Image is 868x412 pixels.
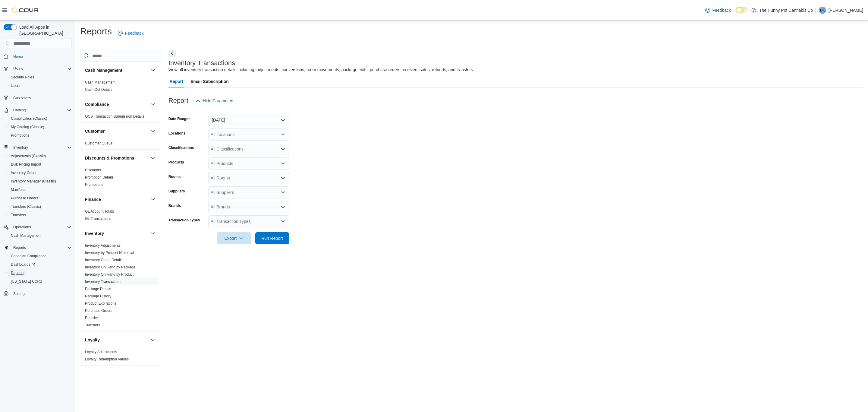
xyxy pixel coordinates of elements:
a: Purchase Orders [8,195,41,202]
a: Reports [8,269,26,277]
span: Hide Parameters [203,98,234,104]
a: Loyalty Adjustments [85,350,117,354]
button: Inventory [11,144,30,151]
button: Compliance [149,101,156,108]
span: Canadian Compliance [8,252,72,260]
span: Customer Queue [85,141,112,146]
a: Inventory Manager (Classic) [8,178,58,185]
button: Catalog [11,106,28,114]
button: Cash Management [149,67,156,74]
h1: Reports [80,25,112,37]
span: Bulk Pricing Import [8,161,72,168]
button: Inventory Count [6,169,74,177]
span: Inventory Manager (Classic) [8,178,72,185]
span: Home [11,52,72,60]
a: Promotions [85,182,103,187]
button: Inventory [85,230,148,236]
a: Classification (Classic) [8,115,50,122]
a: Inventory On Hand by Package [85,265,135,269]
input: Dark Mode [736,7,748,13]
span: Users [13,66,23,71]
span: Classification (Classic) [8,115,72,122]
a: Security Roles [8,74,36,81]
span: Adjustments (Classic) [11,154,46,158]
a: Promotions [8,132,32,139]
a: Home [11,53,25,60]
button: Bulk Pricing Import [6,160,74,169]
h3: Finance [85,196,101,202]
span: Customers [13,96,31,100]
a: Loyalty Redemption Values [85,357,129,361]
a: Product Expirations [85,301,116,306]
label: Transaction Types [168,218,200,223]
div: Compliance [80,113,161,122]
a: Cash Management [8,232,44,239]
button: Finance [85,196,148,202]
span: Users [11,65,72,72]
a: Package History [85,294,111,298]
button: Promotions [6,131,74,140]
span: Report [170,75,183,87]
span: Email Subscription [190,75,229,87]
label: Classifications [168,145,194,150]
img: Cova [12,7,39,13]
span: Loyalty Adjustments [85,350,117,354]
button: Open list of options [281,147,285,151]
span: Inventory Count Details [85,258,123,262]
a: My Catalog (Classic) [8,123,47,131]
button: Users [6,81,74,90]
h3: Loyalty [85,337,100,343]
button: Open list of options [281,161,285,166]
span: Security Roles [11,75,34,80]
button: Manifests [6,185,74,194]
span: Washington CCRS [8,278,72,285]
button: Open list of options [281,204,285,209]
span: Loyalty Redemption Values [85,357,129,362]
span: Manifests [11,187,26,192]
span: Dashboards [8,261,72,268]
span: OCS Transaction Submission Details [85,114,144,119]
button: Open list of options [281,219,285,224]
button: Users [11,65,25,72]
span: Canadian Compliance [11,254,46,258]
span: Inventory Count [8,169,72,176]
span: Reports [8,269,72,277]
a: Cash Out Details [85,87,112,92]
a: GL Account Totals [85,209,114,214]
button: [DATE] [208,114,289,126]
span: My Catalog (Classic) [11,125,44,129]
button: Run Report [255,232,289,244]
a: Customers [11,94,33,102]
span: Cash Management [11,233,41,238]
a: Inventory Adjustments [85,243,121,248]
span: Inventory [11,144,72,151]
span: Users [11,83,20,88]
span: Promotions [11,133,29,138]
h3: Customer [85,128,105,134]
a: Transfers (Classic) [8,203,43,210]
span: Inventory by Product Historical [85,250,134,255]
a: Feedback [115,27,146,39]
button: Inventory [149,230,156,237]
div: Discounts & Promotions [80,166,161,191]
p: [PERSON_NAME] [829,7,863,14]
a: GL Transactions [85,217,111,221]
button: Discounts & Promotions [85,155,148,161]
span: BK [820,7,825,14]
label: Rooms [168,174,181,179]
span: Reports [11,271,24,275]
a: Inventory On Hand by Product [85,272,134,277]
a: Cash Management [85,80,115,84]
span: Dashboards [11,262,35,267]
button: Loyalty [149,336,156,344]
h3: Report [168,97,188,104]
button: Transfers (Classic) [6,202,74,211]
button: OCM [149,370,156,378]
button: Next [168,50,176,57]
nav: Complex example [4,49,72,314]
span: Customers [11,94,72,102]
span: Purchase Orders [11,196,38,201]
a: Users [8,82,23,89]
button: Customer [85,128,148,134]
a: Adjustments (Classic) [8,152,48,160]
